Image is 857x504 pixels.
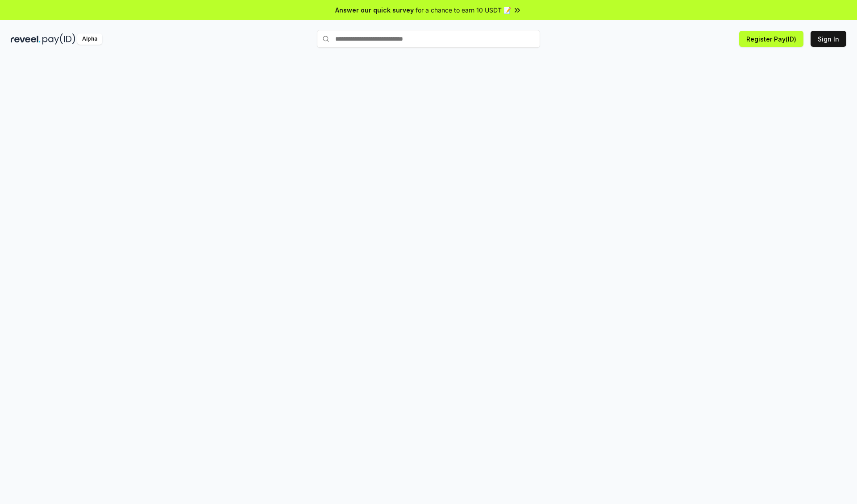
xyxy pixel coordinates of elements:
img: reveel_dark [11,33,41,45]
div: Alpha [77,33,102,45]
img: pay_id [42,33,75,45]
button: Register Pay(ID) [739,31,803,47]
span: for a chance to earn 10 USDT 📝 [416,5,511,15]
button: Sign In [811,31,846,47]
span: Answer our quick survey [335,5,414,15]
